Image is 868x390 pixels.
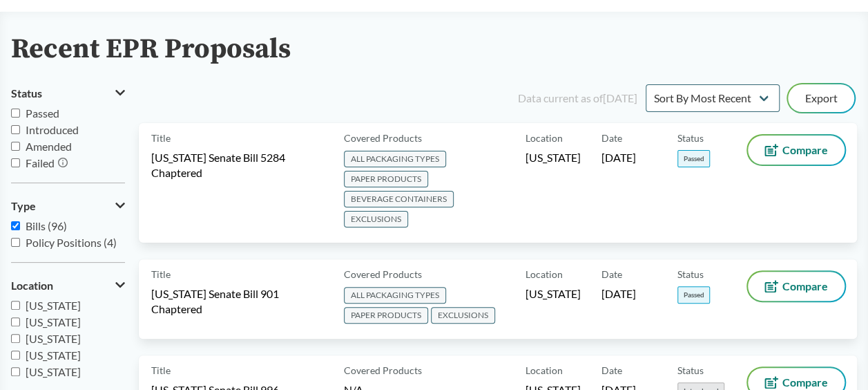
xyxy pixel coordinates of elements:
span: BEVERAGE CONTAINERS [344,191,454,207]
input: [US_STATE] [11,367,20,376]
button: Compare [748,272,845,301]
span: Date [601,267,622,281]
span: Compare [782,281,828,292]
span: [US_STATE] [26,349,81,362]
span: Failed [26,156,55,169]
input: Amended [11,142,20,151]
span: EXCLUSIONS [344,211,408,228]
span: Location [11,279,53,292]
span: Covered Products [344,131,422,145]
button: Type [11,194,125,218]
span: Policy Positions (4) [26,236,117,249]
span: Compare [782,377,828,388]
input: Introduced [11,125,20,134]
span: Title [151,363,171,378]
span: Passed [26,106,59,120]
span: PAPER PRODUCTS [344,307,428,324]
span: ALL PACKAGING TYPES [344,287,446,304]
span: Title [151,267,171,281]
button: Export [788,84,854,112]
button: Status [11,82,125,105]
span: [US_STATE] [26,332,81,345]
input: [US_STATE] [11,317,20,326]
input: Passed [11,109,20,118]
span: Date [601,131,622,145]
span: Date [601,363,622,378]
span: [US_STATE] [26,299,81,312]
span: [US_STATE] [525,286,581,301]
button: Location [11,274,125,297]
button: Compare [748,136,845,165]
span: [US_STATE] Senate Bill 901 Chaptered [151,286,327,317]
span: [DATE] [601,286,636,301]
span: Amended [26,140,72,153]
span: [US_STATE] Senate Bill 5284 Chaptered [151,150,327,180]
input: [US_STATE] [11,334,20,343]
span: Location [525,267,563,281]
span: [US_STATE] [26,365,81,378]
h2: Recent EPR Proposals [11,34,291,65]
input: Bills (96) [11,221,20,230]
span: Type [11,200,36,212]
span: Status [677,363,704,378]
span: Status [677,131,704,145]
span: Bills (96) [26,219,67,232]
span: [DATE] [601,150,636,165]
span: EXCLUSIONS [431,307,495,324]
input: [US_STATE] [11,351,20,360]
span: [US_STATE] [525,150,581,165]
span: PAPER PRODUCTS [344,171,428,187]
span: Location [525,131,563,145]
span: Covered Products [344,363,422,378]
span: Passed [677,286,710,304]
span: Passed [677,150,710,167]
span: Covered Products [344,267,422,281]
div: Data current as of [DATE] [518,90,637,106]
span: [US_STATE] [26,315,81,328]
input: [US_STATE] [11,301,20,310]
span: Status [11,87,42,100]
span: Compare [782,145,828,156]
span: Status [677,267,704,281]
input: Failed [11,158,20,167]
span: Introduced [26,123,79,136]
span: Title [151,131,171,145]
input: Policy Positions (4) [11,238,20,247]
span: Location [525,363,563,378]
span: ALL PACKAGING TYPES [344,151,446,167]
